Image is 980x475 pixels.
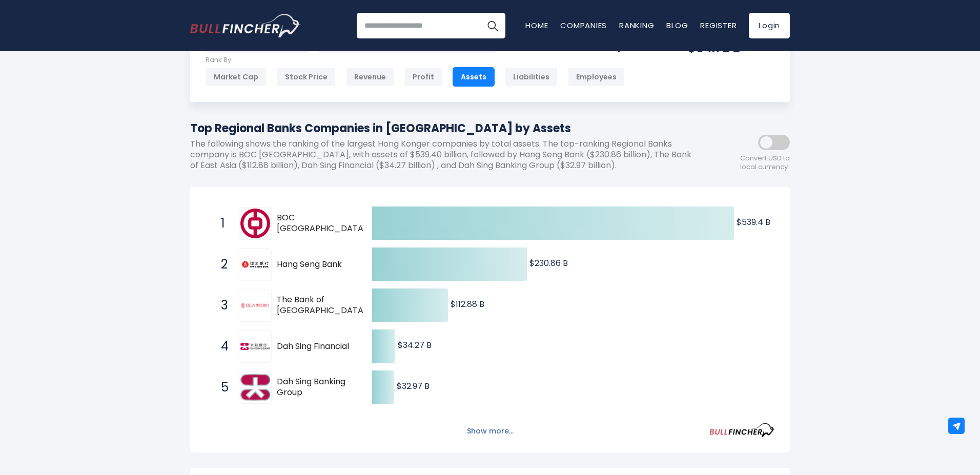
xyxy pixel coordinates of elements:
[216,256,226,273] span: 2
[737,216,770,228] text: $539.4 B
[700,20,737,31] a: Register
[216,379,226,396] span: 5
[398,339,432,351] text: $34.27 B
[240,209,270,238] img: BOC Hong Kong
[190,120,698,137] h1: Top Regional Banks Companies in [GEOGRAPHIC_DATA] by Assets
[397,380,430,392] text: $32.97 B
[666,20,688,31] a: Blog
[240,343,270,350] img: Dah Sing Financial
[451,298,484,310] text: $112.88 B
[560,20,607,31] a: Companies
[216,215,226,232] span: 1
[461,423,520,440] button: Show more...
[216,297,226,314] span: 3
[346,67,394,87] div: Revenue
[525,20,548,31] a: Home
[740,154,790,172] span: Convert USD to local currency
[277,259,354,270] span: Hang Seng Bank
[190,14,300,37] a: Go to homepage
[277,67,336,87] div: Stock Price
[240,250,270,279] img: Hang Seng Bank
[240,302,270,308] img: The Bank of East Asia
[190,139,698,171] p: The following shows the ranking of the largest Hong Konger companies by total assets. The top-ran...
[206,67,267,87] div: Market Cap
[216,338,226,355] span: 4
[277,341,354,352] span: Dah Sing Financial
[505,67,558,87] div: Liabilities
[404,67,442,87] div: Profit
[568,67,625,87] div: Employees
[749,13,790,38] a: Login
[206,56,625,65] p: Rank By
[529,257,568,269] text: $230.86 B
[190,14,301,37] img: Bullfincher logo
[688,40,774,56] div: $84.72 B
[277,295,367,316] span: The Bank of [GEOGRAPHIC_DATA]
[240,373,270,402] img: Dah Sing Banking Group
[277,213,367,234] span: BOC [GEOGRAPHIC_DATA]
[453,67,495,87] div: Assets
[277,377,354,398] span: Dah Sing Banking Group
[619,20,654,31] a: Ranking
[480,13,505,38] button: Search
